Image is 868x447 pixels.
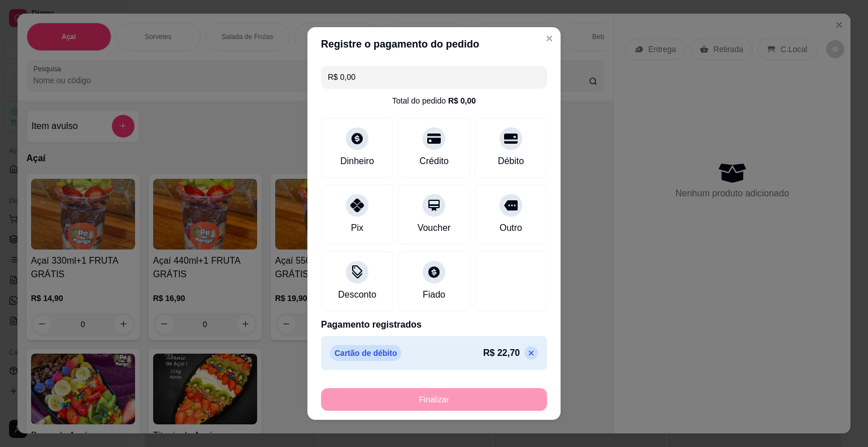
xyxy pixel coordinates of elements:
header: Registre o pagamento do pedido [307,27,561,61]
div: Pix [351,221,363,235]
p: Pagamento registrados [321,318,547,332]
div: Crédito [419,154,449,168]
div: R$ 0,00 [448,95,476,106]
div: Fiado [423,288,445,302]
p: R$ 22,70 [483,346,520,360]
input: Ex.: hambúrguer de cordeiro [328,66,540,88]
p: Cartão de débito [330,345,401,361]
div: Dinheiro [340,154,374,168]
div: Outro [500,221,522,235]
div: Total do pedido [392,95,476,106]
button: Close [540,29,558,48]
div: Desconto [338,288,376,302]
div: Débito [498,154,524,168]
div: Voucher [418,221,451,235]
